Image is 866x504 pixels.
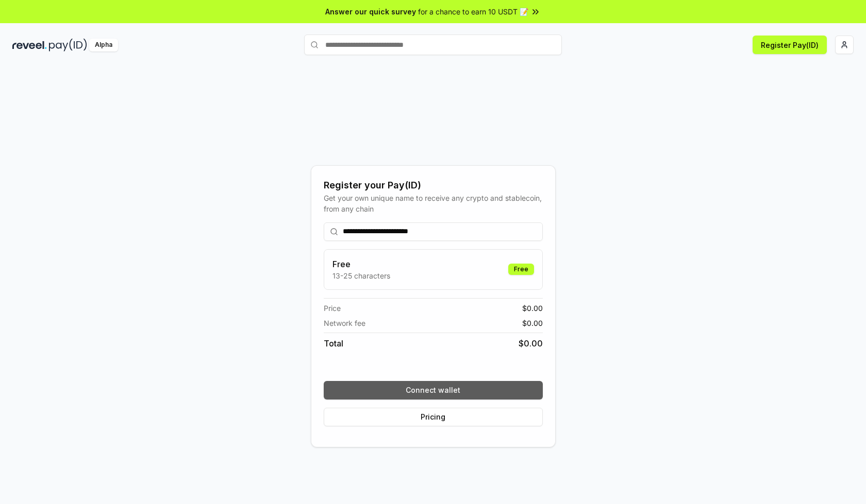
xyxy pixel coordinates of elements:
span: $ 0.00 [522,303,543,314]
span: Network fee [324,318,365,328]
div: Free [508,264,534,275]
span: $ 0.00 [522,318,543,328]
span: $ 0.00 [519,337,543,350]
img: pay_id [49,39,87,51]
div: Register your Pay(ID) [324,178,543,193]
p: 13-25 characters [332,270,390,281]
button: Pricing [324,408,543,426]
button: Connect wallet [324,381,543,399]
span: for a chance to earn 10 USDT 📝 [418,6,528,17]
img: reveel_dark [12,39,47,51]
span: Price [324,303,341,314]
h3: Free [332,258,390,270]
button: Register Pay(ID) [753,36,827,54]
span: Answer our quick survey [325,6,416,17]
span: Total [324,337,343,350]
div: Get your own unique name to receive any crypto and stablecoin, from any chain [324,193,543,214]
div: Alpha [89,39,118,51]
